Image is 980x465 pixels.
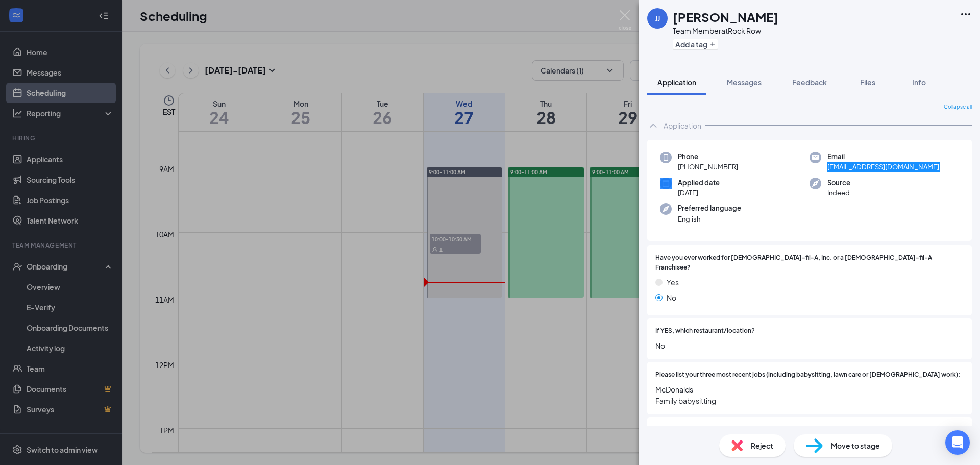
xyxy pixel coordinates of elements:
span: Info [912,78,926,87]
div: Open Intercom Messenger [945,430,970,455]
div: Application [664,120,701,131]
span: McDonalds Family babysitting [655,384,964,406]
span: No [655,340,964,351]
div: JJ [655,13,660,23]
span: Phone [678,152,738,162]
span: Email [827,152,939,162]
span: Feedback [792,78,827,87]
svg: ChevronUp [647,119,659,132]
button: PlusAdd a tag [673,39,718,50]
span: Move to stage [831,440,880,451]
span: [EMAIL_ADDRESS][DOMAIN_NAME] [827,162,939,172]
svg: Ellipses [960,8,972,20]
div: Team Member at Rock Row [673,26,778,36]
span: Applied date [678,178,720,188]
span: [PHONE_NUMBER] [678,162,738,172]
span: Have you ever worked for [DEMOGRAPHIC_DATA]-fil-A, Inc. or a [DEMOGRAPHIC_DATA]-fil-A Franchisee? [655,253,964,273]
svg: Plus [709,41,716,47]
span: Source [827,178,850,188]
span: Preferred language [678,203,741,213]
span: Are you looking for Full Time position or a Part Time position? [655,425,831,435]
span: Files [860,78,875,87]
span: Messages [727,78,762,87]
span: Yes [667,277,679,288]
span: Indeed [827,188,850,198]
span: [DATE] [678,188,720,198]
span: Reject [751,440,773,451]
span: No [667,292,676,303]
span: If YES, which restaurant/location? [655,326,755,336]
span: Collapse all [944,103,972,111]
span: Application [657,78,696,87]
span: Please list your three most recent jobs (including babysitting, lawn care or [DEMOGRAPHIC_DATA] w... [655,370,960,380]
h1: [PERSON_NAME] [673,8,778,26]
span: English [678,214,741,224]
